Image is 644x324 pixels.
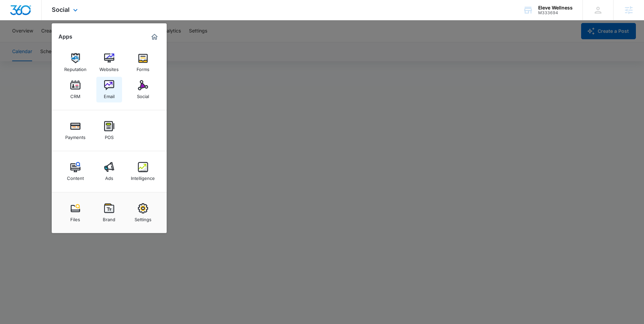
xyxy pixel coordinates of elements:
[58,33,72,40] h2: Apps
[67,172,84,181] div: Content
[105,172,113,181] div: Ads
[96,77,122,102] a: Email
[52,6,70,13] span: Social
[538,10,573,15] div: account id
[96,50,122,75] a: Websites
[96,118,122,143] a: POS
[130,159,156,184] a: Intelligence
[137,90,149,99] div: Social
[131,172,155,181] div: Intelligence
[105,131,114,140] div: POS
[64,63,87,72] div: Reputation
[65,131,86,140] div: Payments
[130,50,156,75] a: Forms
[63,159,88,184] a: Content
[63,77,88,102] a: CRM
[135,213,151,222] div: Settings
[96,159,122,184] a: Ads
[70,213,80,222] div: Files
[130,77,156,102] a: Social
[130,200,156,226] a: Settings
[63,200,88,226] a: Files
[137,63,149,72] div: Forms
[103,213,115,222] div: Brand
[149,31,160,42] a: Marketing 360® Dashboard
[538,5,573,10] div: account name
[70,90,80,99] div: CRM
[63,50,88,75] a: Reputation
[96,200,122,226] a: Brand
[99,63,119,72] div: Websites
[104,90,115,99] div: Email
[63,118,88,143] a: Payments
